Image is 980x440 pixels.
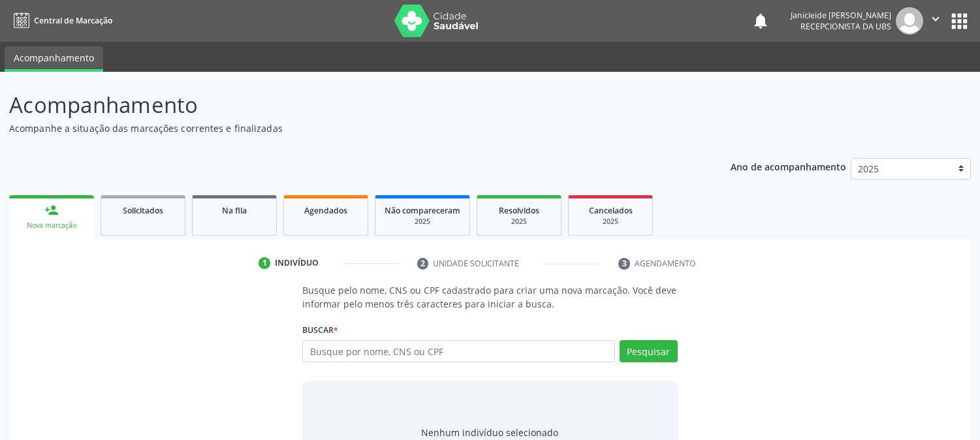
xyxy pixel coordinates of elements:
button: apps [948,10,971,33]
div: Indivíduo [275,257,319,269]
button: notifications [751,12,770,30]
input: Busque por nome, CNS ou CPF [302,340,614,362]
div: 1 [259,257,270,269]
span: Na fila [222,205,247,216]
span: Solicitados [123,205,163,216]
p: Ano de acompanhamento [731,158,846,174]
div: Nova marcação [18,221,85,230]
img: img [896,7,923,35]
label: Buscar [302,320,338,340]
div: 2025 [486,217,552,227]
a: Central de Marcação [9,10,112,31]
i:  [928,12,943,26]
button:  [923,7,948,35]
span: Central de Marcação [34,15,112,26]
p: Busque pelo nome, CNS ou CPF cadastrado para criar uma nova marcação. Você deve informar pelo men... [302,283,677,311]
p: Acompanhe a situação das marcações correntes e finalizadas [9,121,682,135]
div: 2025 [385,217,460,227]
span: Agendados [304,205,347,216]
div: Janicleide [PERSON_NAME] [791,10,891,21]
button: Pesquisar [620,340,678,362]
div: 2025 [578,217,643,227]
a: Acompanhamento [5,46,103,72]
p: Acompanhamento [9,89,682,121]
span: Não compareceram [385,205,460,216]
span: Cancelados [589,205,633,216]
div: person_add [44,203,59,217]
div: Nenhum indivíduo selecionado [421,426,558,439]
span: Recepcionista da UBS [800,21,891,32]
span: Resolvidos [499,205,539,216]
